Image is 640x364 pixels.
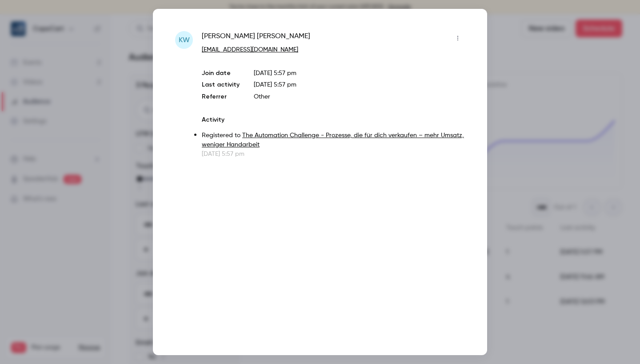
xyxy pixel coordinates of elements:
[202,115,465,124] p: Activity
[202,47,298,53] a: [EMAIL_ADDRESS][DOMAIN_NAME]
[254,92,465,101] p: Other
[254,69,465,78] p: [DATE] 5:57 pm
[202,131,465,150] p: Registered to
[202,150,465,158] p: [DATE] 5:57 pm
[202,80,240,90] p: Last activity
[254,82,296,88] span: [DATE] 5:57 pm
[202,69,240,78] p: Join date
[202,132,464,148] a: The Automation Challenge - Prozesse, die für dich verkaufen – mehr Umsatz, weniger Handarbeit
[179,35,190,45] span: KW
[202,92,240,101] p: Referrer
[202,31,310,45] span: [PERSON_NAME] [PERSON_NAME]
